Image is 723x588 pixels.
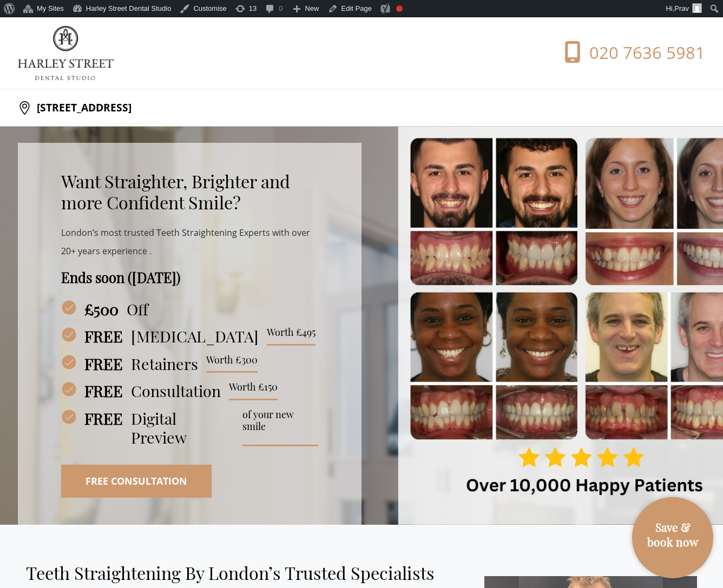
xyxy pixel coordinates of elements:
span: Worth £150 [229,381,278,400]
h3: Consultation [61,381,318,400]
a: Save & book now [637,520,708,567]
a: 020 7636 5981 [533,41,705,65]
h2: Want Straighter, Brighter and more Confident Smile? [61,171,318,213]
strong: £500 [84,300,119,319]
strong: FREE [84,381,123,400]
strong: FREE [84,327,123,346]
strong: FREE [84,354,123,373]
p: [STREET_ADDRESS] [31,97,132,118]
img: logo.png [18,26,114,80]
h3: [MEDICAL_DATA] [61,327,318,346]
span: Prav [674,4,689,12]
h3: Off [61,300,318,319]
h4: Ends soon ([DATE]) [61,269,318,286]
span: Worth £495 [267,327,316,346]
a: Free Consultation [61,465,212,498]
span: Worth £300 [206,354,258,373]
h3: Digital Preview [61,409,318,446]
strong: FREE [84,409,123,446]
h3: Retainers [61,354,318,373]
p: London’s most trusted Teeth Straightening Experts with over 20+ years experience . [61,224,318,260]
h2: Teeth Straightening By London’s Trusted Specialists [26,563,459,584]
span: of your new smile [242,409,318,446]
div: Focus keyphrase not set [396,5,403,12]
